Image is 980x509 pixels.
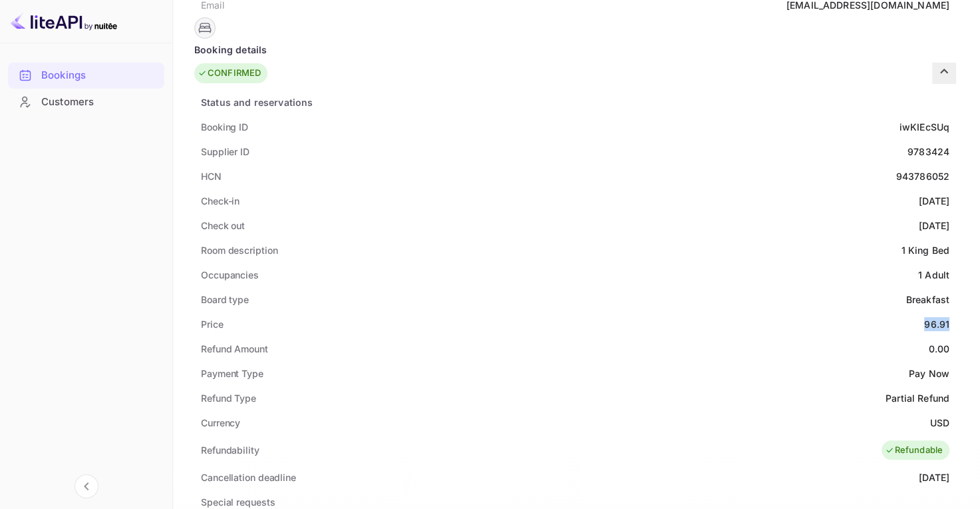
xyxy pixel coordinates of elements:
[907,145,949,159] div: 9783424
[895,444,943,457] ya-tr-span: Refundable
[919,470,949,484] div: [DATE]
[208,67,261,80] ya-tr-span: CONFIRMED
[201,472,296,483] ya-tr-span: Cancellation deadline
[201,294,249,305] ya-tr-span: Board type
[901,245,950,256] ya-tr-span: 1 King Bed
[201,97,313,108] ya-tr-span: Status and reservations
[909,368,949,379] ya-tr-span: Pay Now
[201,343,268,354] ya-tr-span: Refund Amount
[906,294,949,305] ya-tr-span: Breakfast
[201,318,224,330] ya-tr-span: Price
[75,474,98,498] button: Collapse navigation
[201,444,259,456] ya-tr-span: Refundability
[201,417,240,428] ya-tr-span: Currency
[201,245,277,256] ya-tr-span: Room description
[8,89,164,114] a: Customers
[928,342,949,356] div: 0.00
[930,417,949,428] ya-tr-span: USD
[924,317,949,331] div: 96.91
[8,89,164,115] div: Customers
[918,269,949,280] ya-tr-span: 1 Adult
[919,219,949,233] div: [DATE]
[201,496,275,508] ya-tr-span: Special requests
[201,269,259,280] ya-tr-span: Occupancies
[8,63,164,89] div: Bookings
[201,195,240,207] ya-tr-span: Check-in
[896,169,949,183] div: 943786052
[201,368,263,379] ya-tr-span: Payment Type
[41,95,94,110] ya-tr-span: Customers
[201,171,222,182] ya-tr-span: HCN
[919,194,949,208] div: [DATE]
[201,392,256,404] ya-tr-span: Refund Type
[8,63,164,87] a: Bookings
[201,220,245,231] ya-tr-span: Check out
[201,146,249,157] ya-tr-span: Supplier ID
[201,121,248,133] ya-tr-span: Booking ID
[11,11,117,32] img: LiteAPI logo
[194,43,267,57] ya-tr-span: Booking details
[41,68,86,83] ya-tr-span: Bookings
[886,392,949,404] ya-tr-span: Partial Refund
[899,121,949,133] ya-tr-span: iwKIEcSUq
